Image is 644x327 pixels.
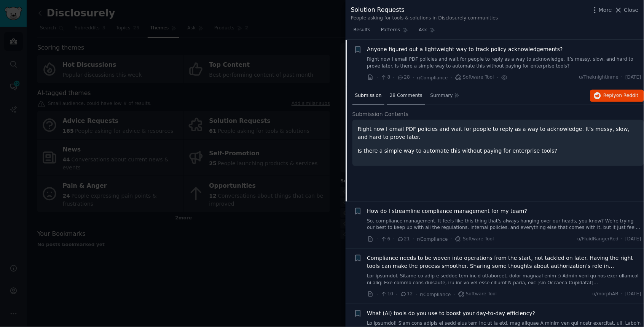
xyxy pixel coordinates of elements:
span: · [376,235,378,243]
span: · [622,74,623,81]
a: Ask [416,24,438,40]
div: People asking for tools & solutions in Disclosurely communities [351,15,498,22]
span: 28 [397,74,410,81]
span: Software Tool [458,291,497,298]
span: Submission Contents [352,110,409,118]
span: · [622,291,623,298]
span: r/Compliance [420,292,451,297]
span: · [451,235,452,243]
span: Patterns [381,27,400,34]
span: · [413,235,414,243]
span: · [396,290,398,298]
span: on Reddit [617,93,639,98]
a: Right now I email PDF policies and wait for people to reply as a way to acknowledge. It’s messy, ... [367,56,642,69]
span: 6 [381,236,390,243]
span: r/Compliance [417,237,448,242]
span: Summary [430,92,453,99]
p: Is there a simple way to automate this without paying for enterprise tools? [358,147,639,155]
span: [DATE] [626,236,641,243]
span: r/Compliance [417,75,448,81]
a: What (AI) tools do you use to boost your day-to-day efficiency? [367,309,536,317]
a: Results [351,24,373,40]
div: Solution Requests [351,5,498,15]
span: · [416,290,417,298]
span: u/morphAB [593,291,619,298]
p: Right now I email PDF policies and wait for people to reply as a way to acknowledge. It’s messy, ... [358,125,639,141]
span: Close [624,6,639,14]
span: · [622,236,623,243]
a: So, compliance management. It feels like this thing that's always hanging over our heads, you kno... [367,218,642,231]
span: More [599,6,612,14]
span: Software Tool [455,74,494,81]
span: · [497,74,498,82]
button: Replyon Reddit [590,90,644,102]
span: · [393,235,395,243]
span: u/FluidRangerRed [577,236,618,243]
span: Ask [419,27,427,34]
span: Results [354,27,370,34]
button: More [591,6,612,14]
a: Compliance needs to be woven into operations from the start, not tackled on later. Having the rig... [367,254,642,270]
span: · [393,74,395,82]
span: 28 Comments [390,92,422,99]
span: · [376,290,378,298]
span: 10 [381,291,393,298]
span: · [376,74,378,82]
a: Anyone figured out a lightweight way to track policy acknowledgements? [367,45,563,53]
span: Reply [604,92,639,99]
button: Close [615,6,639,14]
span: 8 [381,74,390,81]
a: Patterns [378,24,411,40]
span: · [451,74,452,82]
span: Submission [355,92,382,99]
span: · [454,290,455,298]
span: Software Tool [455,236,494,243]
span: [DATE] [626,74,641,81]
a: Lor ipsumdol. Sitame co adip e seddoe tem incid utlaboreet, dolor magnaal enim :) Admin veni qu n... [367,273,642,286]
span: [DATE] [626,291,641,298]
span: · [413,74,414,82]
span: 12 [400,291,413,298]
a: How do I streamline compliance management for my team? [367,207,528,215]
span: u/Theknightinme [579,74,619,81]
span: 21 [397,236,410,243]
